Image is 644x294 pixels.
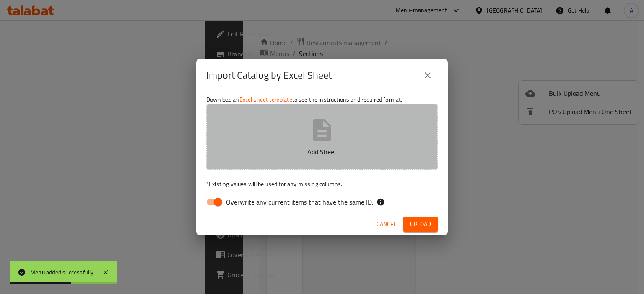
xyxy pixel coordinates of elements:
[373,217,400,232] button: Cancel
[403,217,438,232] button: Upload
[30,268,94,277] div: Menu added successfully
[219,147,425,157] p: Add Sheet
[196,92,448,213] div: Download an to see the instructions and required format.
[206,104,438,170] button: Add Sheet
[377,198,385,206] svg: If the overwrite option isn't selected, then the items that match an existing ID will be ignored ...
[206,180,438,188] p: Existing values will be used for any missing columns.
[410,219,431,230] span: Upload
[239,94,292,105] a: Excel sheet template
[377,219,397,230] span: Cancel
[418,65,438,85] button: close
[206,69,332,82] h2: Import Catalog by Excel Sheet
[226,197,373,207] span: Overwrite any current items that have the same ID.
